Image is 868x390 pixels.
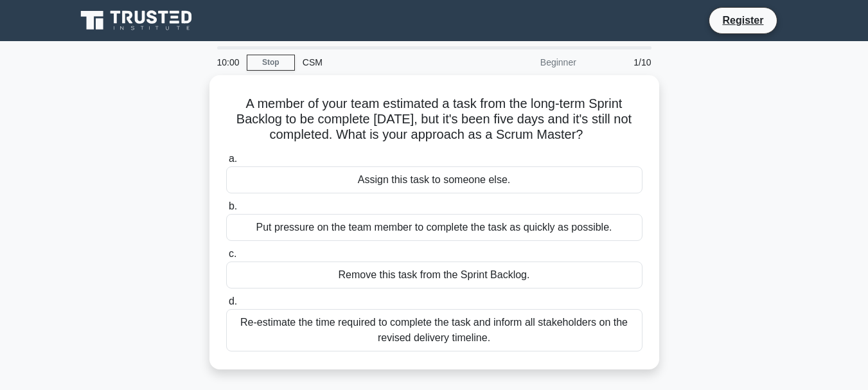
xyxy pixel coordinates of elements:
[295,49,472,75] div: CSM
[247,55,295,71] a: Stop
[229,248,236,259] span: c.
[226,214,642,241] div: Put pressure on the team member to complete the task as quickly as possible.
[225,96,644,143] h5: A member of your team estimated a task from the long-term Sprint Backlog to be complete [DATE], b...
[226,261,642,288] div: Remove this task from the Sprint Backlog.
[584,49,659,75] div: 1/10
[229,200,237,211] span: b.
[714,12,771,28] a: Register
[229,296,237,306] span: d.
[209,49,247,75] div: 10:00
[472,49,584,75] div: Beginner
[229,153,237,164] span: a.
[226,166,642,193] div: Assign this task to someone else.
[226,309,642,351] div: Re-estimate the time required to complete the task and inform all stakeholders on the revised del...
